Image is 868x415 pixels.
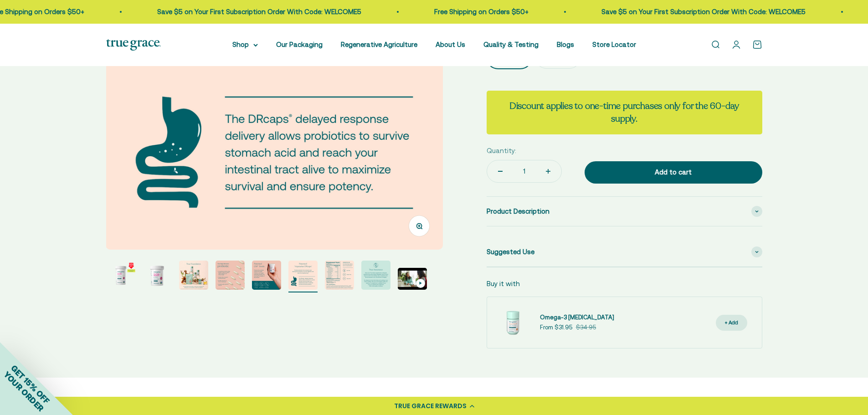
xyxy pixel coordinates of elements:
a: Regenerative Agriculture [341,41,417,48]
img: Protects the probiotic cultures from light, moisture, and oxygen, extending shelf life and ensuri... [252,261,281,290]
span: Suggested Use [487,246,534,257]
img: Daily Probiotic for Women's Vaginal, Digestive, and Immune Support* - 90 Billion CFU at time of m... [143,261,172,290]
button: Go to item 2 [143,261,172,292]
a: Free Shipping on Orders $50+ [297,8,391,15]
strong: Discount applies to one-time purchases only for the 60-day supply. [509,100,739,125]
button: Go to item 3 [179,261,208,292]
button: Increase quantity [535,160,561,182]
span: Omega-3 [MEDICAL_DATA] [540,314,614,321]
p: Save $5 on Your First Subscription Order With Code: WELCOME5 [20,6,224,17]
button: Go to item 4 [216,261,245,292]
button: Go to item 8 [361,261,390,292]
button: Go to item 9 [398,268,427,292]
img: One Daily Women's Probiotic [106,261,135,290]
div: + Add [725,318,738,327]
p: Buy it with [487,278,520,289]
img: Our probiotics undergo extensive third-party testing at Purity-IQ Inc., a global organization del... [325,261,354,290]
a: Free Shipping on Orders $50+ [741,8,836,15]
span: YOUR ORDER [2,369,46,413]
button: Add to cart [585,161,762,184]
button: + Add [716,315,747,331]
img: Provide protection from stomach acid, allowing the probiotics to survive digestion and reach the ... [288,261,318,290]
div: TRUE GRACE REWARDS [394,401,467,411]
div: Add to cart [603,167,744,178]
button: Go to item 1 [106,261,135,292]
img: Our full product line provides a robust and comprehensive offering for a true foundation of healt... [179,261,208,290]
label: Quantity: [487,145,516,156]
button: Go to item 5 [252,261,281,292]
summary: Shop [232,39,258,50]
p: Save $5 on Your First Subscription Order With Code: WELCOME5 [464,6,668,17]
compare-at-price: $34.95 [576,323,596,333]
a: Quality & Testing [483,41,539,48]
button: Go to item 6 [288,261,318,292]
button: Go to item 7 [325,261,354,292]
a: Our Packaging [276,41,323,48]
a: Omega-3 [MEDICAL_DATA] [540,313,614,323]
span: Product Description [487,206,550,217]
a: About Us [436,41,465,48]
button: Decrease quantity [487,160,514,182]
img: Every lot of True Grace supplements undergoes extensive third-party testing. Regulation says we d... [361,261,390,290]
sale-price: From $31.95 [540,323,572,333]
a: Store Locator [592,41,636,48]
img: - 12 quantified and DNA-verified probiotic cultures to support vaginal, digestive, and immune hea... [216,261,245,290]
summary: Suggested Use [487,237,762,266]
a: Blogs [557,41,574,48]
summary: Product Description [487,197,762,226]
img: Omega-3 Fish Oil for Brain, Heart, and Immune Health* Sustainably sourced, wild-caught Alaskan fi... [494,304,531,341]
span: GET 15% OFF [9,363,51,405]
